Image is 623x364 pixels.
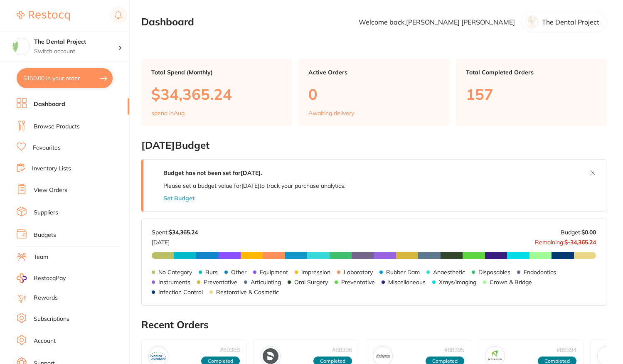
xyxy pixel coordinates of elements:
[34,294,58,302] a: Rewards
[151,86,282,103] p: $34,365.24
[163,182,345,189] p: Please set a budget value for [DATE] to track your purchase analytics.
[375,348,391,364] img: Independent Dental
[341,279,375,285] p: Preventative
[332,347,352,353] p: # 88396
[34,253,48,261] a: Team
[34,231,56,239] a: Budgets
[231,269,246,275] p: Other
[17,6,70,25] a: Restocq Logo
[599,348,615,364] img: Medi-dent
[444,347,464,353] p: # 88395
[251,279,281,285] p: Articulating
[564,239,596,246] strong: $-34,365.24
[34,209,58,217] a: Suppliers
[151,69,282,76] p: Total Spend (Monthly)
[216,289,279,295] p: Restorative & Cosmetic
[152,236,198,246] p: [DATE]
[490,279,532,285] p: Crown & Bridge
[150,348,166,364] img: Ivoclar Vivadent
[34,315,69,323] a: Subscriptions
[478,269,510,275] p: Disposables
[34,186,67,194] a: View Orders
[433,269,465,275] p: Anaesthetic
[557,347,576,353] p: # 88394
[32,165,71,173] a: Inventory Lists
[34,38,118,46] h4: The Dental Project
[163,169,262,177] strong: Budget has not been set for [DATE] .
[456,59,606,126] a: Total Completed Orders157
[581,229,596,236] strong: $0.00
[301,269,330,275] p: Impression
[34,100,65,108] a: Dashboard
[294,279,328,285] p: Oral Surgery
[34,47,118,56] p: Switch account
[17,273,27,283] img: RestocqPay
[308,86,439,103] p: 0
[535,236,596,246] p: Remaining:
[308,69,439,76] p: Active Orders
[34,274,66,283] span: RestocqPay
[17,11,70,21] img: Restocq Logo
[205,269,218,275] p: Burs
[386,269,420,275] p: Rubber Dam
[524,269,556,275] p: Endodontics
[359,18,515,26] p: Welcome back, [PERSON_NAME] [PERSON_NAME]
[487,348,503,364] img: Dentavision
[204,279,237,285] p: Preventative
[439,279,476,285] p: Xrays/imaging
[163,195,195,202] button: Set Budget
[298,59,449,126] a: Active Orders0Awaiting delivery
[33,144,61,152] a: Favourites
[158,289,203,295] p: Infection Control
[17,273,66,283] a: RestocqPay
[17,68,113,88] button: $150.00 in your order
[263,348,278,364] img: Dentsply Sirona
[169,229,198,236] strong: $34,365.24
[260,269,288,275] p: Equipment
[561,229,596,236] p: Budget:
[34,337,56,345] a: Account
[344,269,373,275] p: Laboratory
[141,140,606,151] h2: [DATE] Budget
[141,319,606,331] h2: Recent Orders
[152,229,198,236] p: Spent:
[466,86,596,103] p: 157
[34,123,80,131] a: Browse Products
[151,110,185,116] p: spend in Aug
[13,38,30,55] img: The Dental Project
[308,110,354,116] p: Awaiting delivery
[220,347,240,353] p: # 89388
[141,16,194,28] h2: Dashboard
[388,279,426,285] p: Miscellaneous
[158,269,192,275] p: No Category
[466,69,596,76] p: Total Completed Orders
[542,18,599,26] p: The Dental Project
[158,279,190,285] p: Instruments
[141,59,292,126] a: Total Spend (Monthly)$34,365.24spend inAug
